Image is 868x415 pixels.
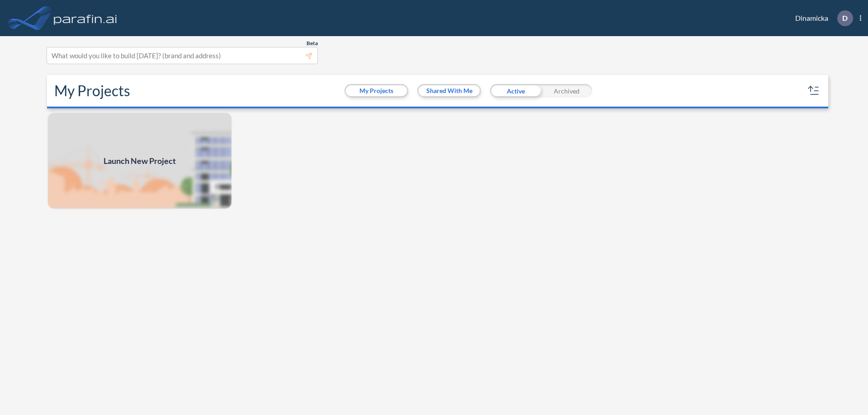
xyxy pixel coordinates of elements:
[541,84,592,98] div: Archived
[47,112,232,210] a: Launch New Project
[490,84,541,98] div: Active
[782,10,861,26] div: Dinamicka
[307,40,318,47] span: Beta
[842,14,848,22] p: D
[807,84,821,98] button: sort
[54,82,130,99] h2: My Projects
[104,155,176,167] span: Launch New Project
[419,85,480,96] button: Shared With Me
[52,9,119,27] img: logo
[346,85,407,96] button: My Projects
[47,112,232,210] img: add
